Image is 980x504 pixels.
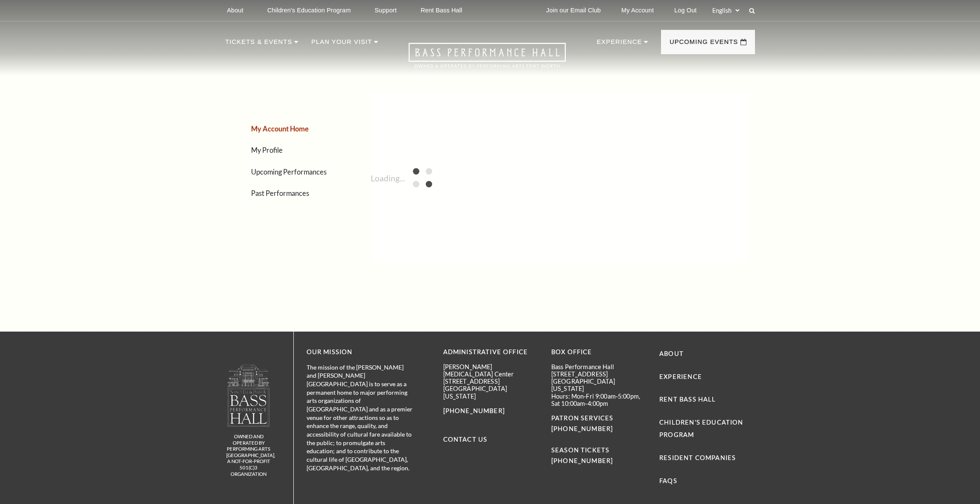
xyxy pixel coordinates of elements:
[307,347,413,358] p: OUR MISSION
[251,168,327,176] a: Upcoming Performances
[443,406,538,417] p: [PHONE_NUMBER]
[659,373,702,380] a: Experience
[443,385,538,400] p: [GEOGRAPHIC_DATA][US_STATE]
[551,370,647,378] p: [STREET_ADDRESS]
[659,477,677,484] a: FAQs
[374,7,397,14] p: Support
[597,37,642,52] p: Experience
[251,146,283,154] a: My Profile
[551,347,647,358] p: BOX OFFICE
[443,347,538,358] p: Administrative Office
[551,378,647,393] p: [GEOGRAPHIC_DATA][US_STATE]
[421,7,462,14] p: Rent Bass Hall
[251,125,309,133] a: My Account Home
[551,363,647,370] p: Bass Performance Hall
[227,364,270,427] img: logo-footer.png
[659,396,716,403] a: Rent Bass Hall
[311,37,372,52] p: Plan Your Visit
[443,436,488,443] a: Contact Us
[659,419,743,438] a: Children's Education Program
[267,7,351,14] p: Children's Education Program
[670,37,738,52] p: Upcoming Events
[659,350,684,357] a: About
[227,7,243,14] p: About
[226,434,271,477] p: owned and operated by Performing Arts [GEOGRAPHIC_DATA], A NOT-FOR-PROFIT 501(C)3 ORGANIZATION
[307,363,413,472] p: The mission of the [PERSON_NAME] and [PERSON_NAME][GEOGRAPHIC_DATA] is to serve as a permanent ho...
[551,413,647,434] p: PATRON SERVICES [PHONE_NUMBER]
[659,454,736,461] a: Resident Companies
[443,363,538,378] p: [PERSON_NAME][MEDICAL_DATA] Center
[443,378,538,385] p: [STREET_ADDRESS]
[711,6,741,15] select: Select:
[551,393,647,408] p: Hours: Mon-Fri 9:00am-5:00pm, Sat 10:00am-4:00pm
[551,434,647,466] p: SEASON TICKETS [PHONE_NUMBER]
[225,37,293,52] p: Tickets & Events
[251,189,309,197] a: Past Performances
